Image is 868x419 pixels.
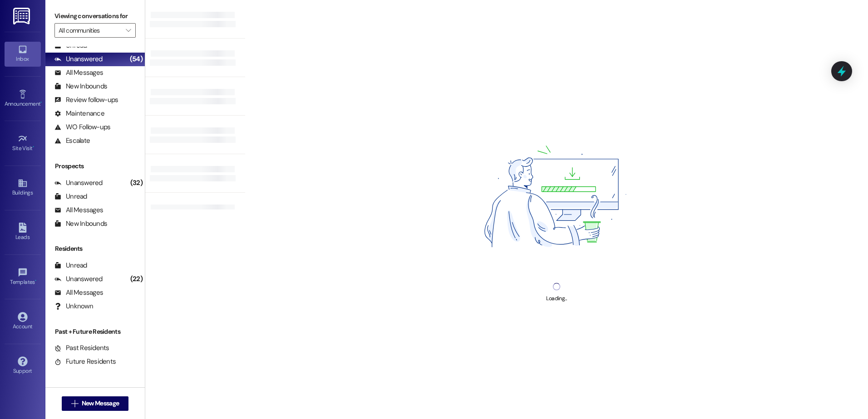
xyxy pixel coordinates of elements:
div: Unanswered [54,54,103,64]
div: Escalate [54,136,90,146]
div: Past Residents [54,343,109,353]
div: All Messages [54,288,103,297]
a: Support [5,354,41,378]
div: Unanswered [54,274,103,284]
a: Account [5,309,41,334]
button: New Message [62,396,129,411]
i:  [126,27,131,34]
div: Review follow-ups [54,95,118,105]
div: WO Follow-ups [54,122,110,132]
div: Maintenance [54,109,104,118]
span: • [33,144,34,150]
div: Unknown [54,302,93,311]
div: Future Residents [54,357,116,366]
span: • [40,99,42,106]
img: ResiDesk Logo [13,8,32,24]
div: Prospects [45,161,145,171]
div: Unanswered [54,178,103,188]
div: Past + Future Residents [45,327,145,336]
span: New Message [82,399,119,408]
div: All Messages [54,205,103,215]
a: Leads [5,220,41,244]
div: (32) [128,176,145,190]
a: Buildings [5,175,41,200]
a: Templates • [5,265,41,289]
div: Residents [45,244,145,253]
span: • [35,278,36,284]
div: Loading... [546,294,567,303]
a: Inbox [5,42,41,66]
div: (22) [128,272,145,286]
div: New Inbounds [54,219,107,229]
i:  [71,400,78,407]
div: All Messages [54,68,103,78]
a: Site Visit • [5,131,41,156]
div: Unread [54,261,87,270]
div: (54) [128,52,145,66]
input: All communities [59,23,121,38]
div: New Inbounds [54,82,107,91]
label: Viewing conversations for [54,9,136,23]
div: Unread [54,192,87,201]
